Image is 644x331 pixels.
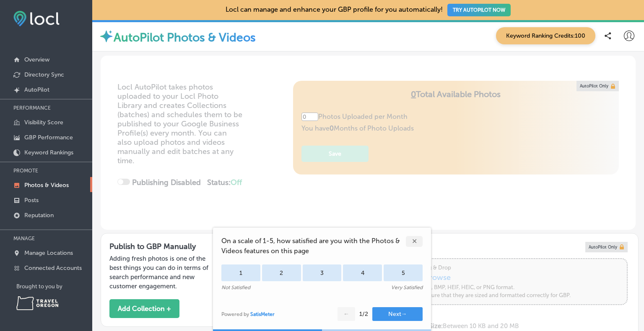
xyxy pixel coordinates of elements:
[406,236,423,247] div: ✕
[24,182,69,189] p: Photos & Videos
[384,264,423,281] div: 5
[24,134,73,141] p: GBP Performance
[93,49,141,55] div: Keywords by Traffic
[221,264,260,281] div: 1
[24,86,49,93] p: AutoPilot
[24,149,73,156] p: Keyword Rankings
[372,307,423,321] button: Next→
[343,264,382,281] div: 4
[221,285,250,290] div: Not Satisfied
[447,4,511,16] button: TRY AUTOPILOT NOW
[23,49,29,55] img: tab_domain_overview_orange.svg
[303,264,342,281] div: 3
[24,56,49,63] p: Overview
[32,49,75,55] div: Domain Overview
[24,197,39,204] p: Posts
[24,249,73,257] p: Manage Locations
[359,310,368,318] div: 1 / 2
[109,242,215,251] h3: Publish to GBP Manually
[22,22,92,28] div: Domain: [DOMAIN_NAME]
[250,311,275,317] a: SatisMeter
[262,264,301,281] div: 2
[221,311,275,317] div: Powered by
[99,29,114,44] img: autopilot-icon
[16,283,92,290] p: Brought to you by
[23,13,41,20] div: v 4.0.25
[221,236,406,256] span: On a scale of 1-5, how satisfied are you with the Photos & Videos features on this page
[391,285,423,290] div: Very Satisfied
[114,31,256,44] label: AutoPilot Photos & Videos
[338,307,355,321] button: ←
[24,119,63,126] p: Visibility Score
[109,254,215,291] p: Adding fresh photos is one of the best things you can do in terms of search performance and new c...
[109,299,179,318] button: Add Collection +
[24,264,82,272] p: Connected Accounts
[496,27,595,44] span: Keyword Ranking Credits: 100
[83,49,90,55] img: tab_keywords_by_traffic_grey.svg
[13,13,20,20] img: logo_orange.svg
[13,11,60,26] img: fda3e92497d09a02dc62c9cd864e3231.png
[13,22,20,28] img: website_grey.svg
[16,296,58,310] img: Travel Oregon
[24,212,54,219] p: Reputation
[24,71,64,78] p: Directory Sync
